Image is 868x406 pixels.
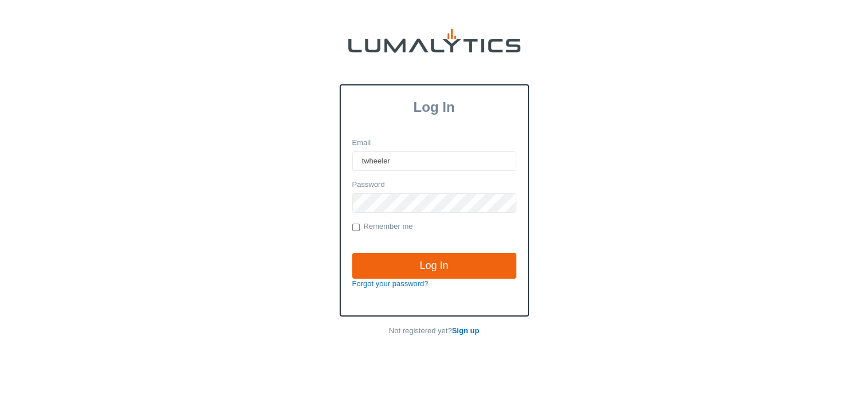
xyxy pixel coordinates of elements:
[340,326,529,337] p: Not registered yet?
[352,224,360,231] input: Remember me
[352,253,516,279] input: Log In
[352,138,371,149] label: Email
[352,151,516,171] input: Email
[352,221,413,233] label: Remember me
[341,99,528,115] h3: Log In
[452,326,480,335] a: Sign up
[352,179,385,190] label: Password
[348,29,520,53] img: lumalytics-black-e9b537c871f77d9ce8d3a6940f85695cd68c596e3f819dc492052d1098752254.png
[352,279,429,288] a: Forgot your password?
